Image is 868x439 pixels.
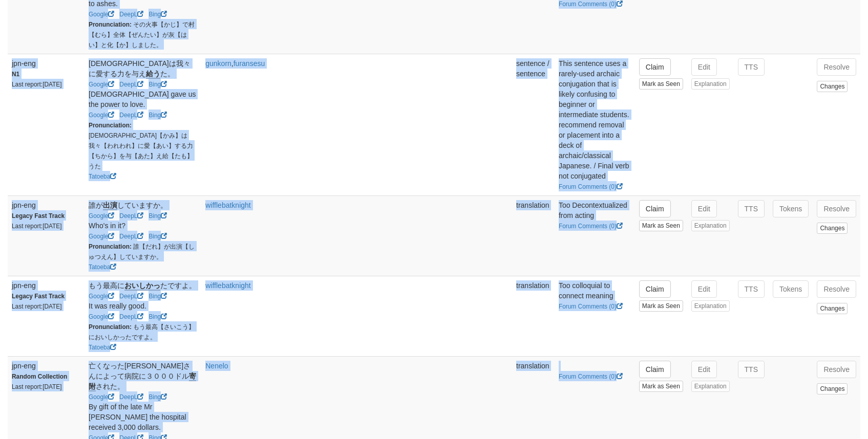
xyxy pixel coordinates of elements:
button: Mark as Seen [639,381,683,392]
button: Explanation [691,300,730,312]
button: Resolve [817,361,856,378]
div: jpn-eng [12,280,80,291]
span: [DEMOGRAPHIC_DATA]は我々に愛する力を与え た。 [89,59,190,79]
div: jpn-eng [12,361,80,371]
strong: N1 [12,71,19,78]
a: Forum Comments (0) [559,183,623,190]
div: jpn-eng [12,200,80,210]
button: Tokens [773,200,809,217]
button: Mark as Seen [639,300,683,312]
button: TTS [738,361,765,378]
button: Edit [691,361,717,378]
button: TTS [738,200,765,217]
button: Explanation [691,381,730,392]
a: Bing [149,393,167,401]
span: 誰が していますか。 [89,201,167,210]
td: Too Decontextualized from acting [555,195,635,276]
button: Resolve [817,280,856,298]
a: Bing [149,233,167,240]
small: 誰【だれ】が出演【しゅつえん】していますか。 [89,243,195,260]
button: Claim [639,58,671,76]
a: furansesu [234,59,265,68]
a: Google [89,233,114,240]
a: Bing [149,293,167,300]
a: Nenelo [205,362,228,370]
span: 亡くなった[PERSON_NAME]さんによって病院に３０００ドル された。 [89,362,196,391]
u: 出演 [103,201,117,210]
a: Google [89,112,114,119]
a: Forum Comments (0) [559,373,623,380]
small: Last report: [DATE] [12,223,62,230]
a: Tatoeba [89,344,116,351]
a: Google [89,81,114,88]
button: TTS [738,58,765,76]
a: wifflebatknight [205,201,250,209]
button: Edit [691,58,717,76]
strong: Random Collection [12,373,67,380]
strong: Legacy Fast Track [12,293,65,300]
button: Edit [691,280,717,298]
small: Last report: [DATE] [12,303,62,310]
a: Forum Comments (0) [559,223,623,230]
div: By gift of the late Mr [PERSON_NAME] the hospital received 3,000 dollars. [89,402,197,432]
a: wifflebatknight [205,281,250,290]
a: DeepL [119,112,143,119]
small: [DEMOGRAPHIC_DATA]【かみ】は我々【われわれ】に愛【あい】する力【ちから】を与【あた】え給【たも】うた [89,122,193,170]
a: Forum Comments (0) [559,303,623,310]
div: It was really good. [89,301,197,311]
a: Bing [149,313,167,320]
u: 給う [146,70,160,79]
u: おいしかっ [124,281,160,291]
a: Bing [149,81,167,88]
td: Too colloquial to connect meaning [555,276,635,356]
a: Google [89,212,114,220]
button: Explanation [691,78,730,90]
a: Forum Comments (0) [559,1,623,8]
a: Tatoeba [89,173,116,180]
strong: Pronunciation: [89,323,132,331]
td: translation [512,276,555,356]
td: This sentence uses a rarely-used archaic conjugation that is likely confusing to beginner or inte... [555,54,635,195]
a: Tatoeba [89,264,116,271]
a: DeepL [119,393,143,401]
a: DeepL [119,81,143,88]
button: Changes [817,81,848,92]
td: sentence / sentence [512,54,555,195]
strong: Legacy Fast Track [12,212,65,220]
a: Bing [149,212,167,220]
a: Google [89,293,114,300]
button: Resolve [817,58,856,76]
button: Explanation [691,220,730,231]
a: Google [89,11,114,18]
div: Who's in it? [89,221,197,231]
a: Google [89,393,114,401]
strong: Pronunciation: [89,122,132,129]
a: DeepL [119,313,143,320]
a: Bing [149,112,167,119]
button: Changes [817,303,848,314]
button: TTS [738,280,765,298]
small: Last report: [DATE] [12,81,62,88]
a: gunkorn [205,59,231,68]
button: Claim [639,361,671,378]
div: [DEMOGRAPHIC_DATA] gave us the power to love. [89,89,197,109]
a: Google [89,313,114,320]
td: , [201,54,512,195]
a: DeepL [119,11,143,18]
span: もう最高に たですよ。 [89,281,196,291]
strong: Pronunciation: [89,21,132,28]
a: Bing [149,11,167,18]
button: Claim [639,200,671,217]
button: Edit [691,200,717,217]
button: Changes [817,383,848,394]
small: その火事【かじ】で村【むら】全体【ぜんたい】が灰【はい】と化【か】しました。 [89,21,195,49]
td: translation [512,195,555,276]
strong: Pronunciation: [89,243,132,250]
small: Last report: [DATE] [12,383,62,390]
small: もう最高【さいこう】においしかったですよ。 [89,323,195,341]
button: Mark as Seen [639,78,683,90]
a: DeepL [119,212,143,220]
button: Resolve [817,200,856,217]
a: DeepL [119,233,143,240]
a: DeepL [119,293,143,300]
